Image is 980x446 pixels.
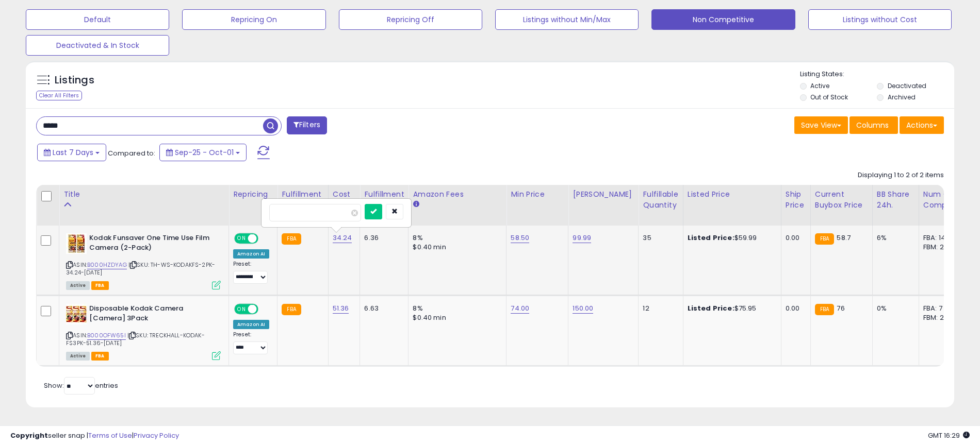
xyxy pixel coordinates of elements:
[923,233,957,243] div: FBA: 14
[923,313,957,322] div: FBM: 2
[688,189,777,200] div: Listed Price
[10,431,48,440] strong: Copyright
[786,304,803,313] div: 0.00
[815,189,868,211] div: Current Buybox Price
[413,200,419,209] small: Amazon Fees.
[282,189,323,200] div: Fulfillment
[837,233,851,243] span: 58.7
[66,304,87,324] img: 51gv6LFAZ0L._SL40_.jpg
[643,233,675,243] div: 35
[511,233,529,243] a: 58.50
[511,303,529,314] a: 74.00
[257,305,273,314] span: OFF
[923,304,957,313] div: FBA: 7
[651,9,795,30] button: Non Competitive
[63,189,224,200] div: Title
[108,148,155,158] span: Compared to:
[413,189,502,200] div: Amazon Fees
[573,189,634,200] div: [PERSON_NAME]
[923,189,961,211] div: Num of Comp.
[815,304,834,315] small: FBA
[233,189,273,200] div: Repricing
[26,9,169,30] button: Default
[89,304,215,325] b: Disposable Kodak Camera [Camera] 3Pack
[413,313,498,322] div: $0.40 min
[333,233,352,243] a: 34.24
[573,233,591,243] a: 99.99
[88,431,132,440] a: Terms of Use
[66,261,215,276] span: | SKU: TH-WS-KODAKFS-2PK-34.24-[DATE]
[413,304,498,313] div: 8%
[134,431,179,440] a: Privacy Policy
[495,9,639,30] button: Listings without Min/Max
[182,9,325,30] button: Repricing On
[66,331,205,347] span: | SKU: TRECKHALL-KODAK-FS3PK-51.36-[DATE]
[643,189,678,211] div: Fulfillable Quantity
[159,144,247,161] button: Sep-25 - Oct-01
[877,189,914,211] div: BB Share 24h.
[688,304,773,313] div: $75.95
[282,233,301,245] small: FBA
[888,81,926,90] label: Deactivated
[573,303,593,314] a: 150.00
[66,304,221,359] div: ASIN:
[233,249,269,259] div: Amazon AI
[55,73,94,88] h5: Listings
[44,381,118,390] span: Show: entries
[66,281,90,290] span: All listings currently available for purchase on Amazon
[26,35,169,56] button: Deactivated & In Stock
[53,147,93,158] span: Last 7 Days
[233,261,269,284] div: Preset:
[91,352,109,361] span: FBA
[10,431,179,441] div: seller snap | |
[89,233,215,255] b: Kodak Funsaver One Time Use Film Camera (2-Pack)
[233,320,269,329] div: Amazon AI
[87,261,127,269] a: B000HZDYAG
[257,234,273,243] span: OFF
[786,189,806,211] div: Ship Price
[928,431,970,440] span: 2025-10-9 16:29 GMT
[888,93,916,101] label: Archived
[923,243,957,252] div: FBM: 2
[810,93,848,101] label: Out of Stock
[511,189,564,200] div: Min Price
[364,233,400,243] div: 6.36
[287,116,327,134] button: Filters
[36,91,82,100] div: Clear All Filters
[339,9,482,30] button: Repricing Off
[175,147,234,158] span: Sep-25 - Oct-01
[87,331,126,340] a: B000OFW65I
[235,234,248,243] span: ON
[413,243,498,252] div: $0.40 min
[364,304,400,313] div: 6.63
[808,9,952,30] button: Listings without Cost
[66,233,87,254] img: 51is2UbMJdL._SL40_.jpg
[688,233,773,243] div: $59.99
[333,303,349,314] a: 51.36
[333,189,356,200] div: Cost
[688,233,734,243] b: Listed Price:
[688,303,734,313] b: Listed Price:
[282,304,301,315] small: FBA
[91,281,109,290] span: FBA
[877,304,911,313] div: 0%
[413,233,498,243] div: 8%
[786,233,803,243] div: 0.00
[37,144,106,161] button: Last 7 Days
[800,70,954,79] p: Listing States:
[794,116,848,134] button: Save View
[856,120,889,130] span: Columns
[815,233,834,245] small: FBA
[837,303,844,313] span: 76
[850,116,898,134] button: Columns
[810,81,829,90] label: Active
[877,233,911,243] div: 6%
[858,170,944,180] div: Displaying 1 to 2 of 2 items
[643,304,675,313] div: 12
[66,352,90,361] span: All listings currently available for purchase on Amazon
[900,116,944,134] button: Actions
[364,189,404,211] div: Fulfillment Cost
[233,331,269,354] div: Preset:
[66,233,221,288] div: ASIN:
[235,305,248,314] span: ON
